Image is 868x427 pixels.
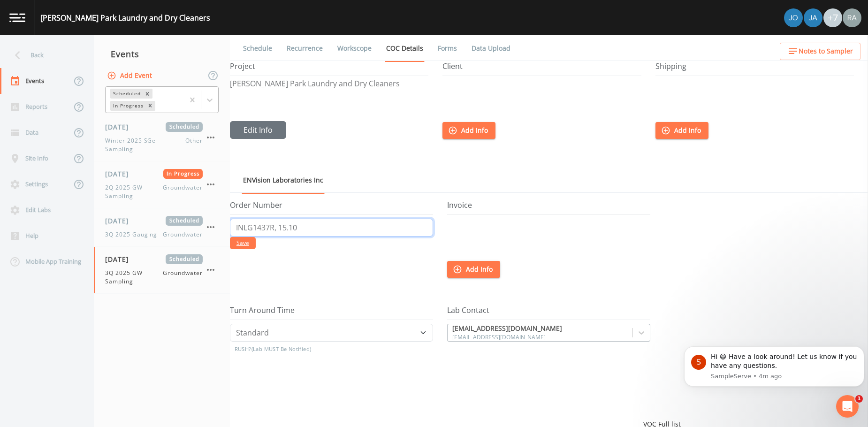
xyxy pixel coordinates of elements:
span: 3Q 2025 GW Sampling [105,269,163,286]
div: Jadda C. Moffett [803,8,823,27]
a: [DATE]Scheduled3Q 2025 GW SamplingGroundwater [94,247,230,294]
span: Notes to Sampler [799,46,853,57]
div: [PERSON_NAME] Park Laundry and Dry Cleaners [40,12,210,23]
a: Recurrence [285,35,324,61]
a: Workscope [336,35,373,61]
span: [DATE] [105,169,136,179]
span: Scheduled [166,216,203,226]
button: Save [230,237,256,249]
iframe: Intercom notifications message [680,332,868,402]
iframe: Intercom live chat [836,395,859,418]
a: Forms [436,35,458,61]
div: Remove In Progress [145,101,155,111]
span: Groundwater [163,183,203,200]
button: Add Info [442,122,495,139]
div: In Progress [110,101,145,111]
button: Add Info [447,261,500,278]
span: Scheduled [166,254,203,264]
button: Edit Info [230,121,286,139]
span: 1 [855,395,863,403]
img: eb8b2c35ded0d5aca28d215f14656a61 [784,8,803,27]
h3: RUSH? [235,342,433,357]
button: Notes to Sampler [780,43,860,60]
span: Groundwater [163,269,203,286]
div: Josh Dutton [784,8,803,27]
h5: Turn Around Time [230,306,433,320]
span: [DATE] [105,216,136,226]
a: Data Upload [470,35,512,61]
span: 2Q 2025 GW Sampling [105,183,163,200]
a: Schedule [242,35,274,61]
img: logo [9,13,25,22]
h5: Project [230,62,428,76]
p: [PERSON_NAME] Park Laundry and Dry Cleaners [230,80,428,87]
h5: Shipping [655,62,854,76]
span: (Lab MUST Be Notified) [251,345,312,352]
div: +7 [823,8,842,27]
span: Groundwater [163,230,203,239]
span: Winter 2025 SGe Sampling [105,137,185,153]
span: 3Q 2025 Gauging [105,230,163,239]
div: Events [94,42,230,66]
h5: Lab Contact [447,306,650,320]
div: Scheduled [110,89,142,99]
span: [DATE] [105,254,136,264]
a: [DATE]Scheduled3Q 2025 GaugingGroundwater [94,208,230,247]
h5: Order Number [230,201,433,215]
span: Scheduled [166,122,203,132]
a: ENVision Laboratories Inc [242,167,325,194]
span: In Progress [163,169,203,179]
span: [DATE] [105,122,136,132]
h5: Client [442,62,641,76]
a: [DATE]In Progress2Q 2025 GW SamplingGroundwater [94,161,230,208]
span: Other [185,137,203,153]
a: [DATE]ScheduledWinter 2025 SGe SamplingOther [94,114,230,161]
a: COC Details [385,35,425,62]
button: Add Info [655,122,708,139]
button: Add Event [105,67,156,84]
img: 747fbe677637578f4da62891070ad3f4 [804,8,822,27]
div: Remove Scheduled [142,89,152,99]
img: 7493944169e4cb9b715a099ebe515ac2 [843,8,861,27]
h5: Invoice [447,201,650,215]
